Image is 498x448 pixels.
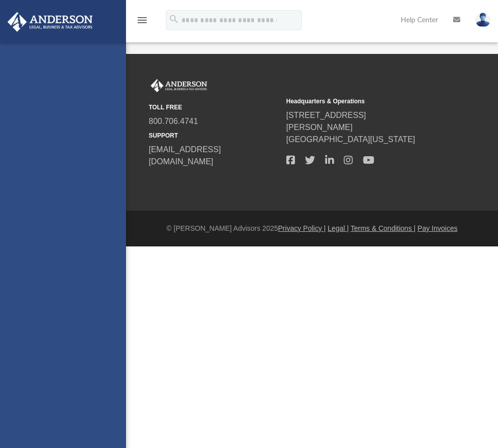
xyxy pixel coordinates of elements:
[475,13,490,27] img: User Pic
[136,19,148,26] a: menu
[149,145,221,166] a: [EMAIL_ADDRESS][DOMAIN_NAME]
[136,14,148,26] i: menu
[168,14,179,25] i: search
[149,131,279,140] small: SUPPORT
[286,97,417,106] small: Headquarters & Operations
[278,224,326,232] a: Privacy Policy |
[149,117,198,125] a: 800.706.4741
[126,223,498,234] div: © [PERSON_NAME] Advisors 2025
[149,79,209,92] img: Anderson Advisors Platinum Portal
[328,224,349,232] a: Legal |
[286,135,415,144] a: [GEOGRAPHIC_DATA][US_STATE]
[149,103,279,112] small: TOLL FREE
[5,12,96,32] img: Anderson Advisors Platinum Portal
[351,224,416,232] a: Terms & Conditions |
[286,111,366,132] a: [STREET_ADDRESS][PERSON_NAME]
[417,224,457,232] a: Pay Invoices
